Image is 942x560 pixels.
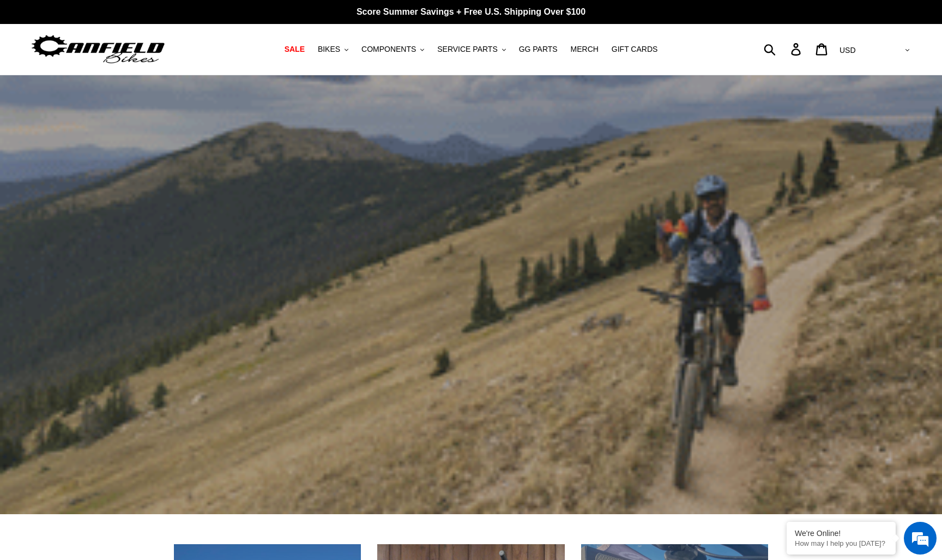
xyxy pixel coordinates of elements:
[606,42,663,57] a: GIFT CARDS
[318,45,340,54] span: BIKES
[514,42,563,57] a: GG PARTS
[356,42,430,57] button: COMPONENTS
[361,45,416,54] span: COMPONENTS
[571,45,599,54] span: MERCH
[312,42,354,57] button: BIKES
[279,42,310,57] a: SALE
[437,45,497,54] span: SERVICE PARTS
[770,37,798,61] input: Search
[432,42,511,57] button: SERVICE PARTS
[285,45,305,54] span: SALE
[30,32,166,67] img: Canfield Bikes
[795,539,887,547] p: How may I help you today?
[612,45,658,54] span: GIFT CARDS
[519,45,558,54] span: GG PARTS
[565,42,604,57] a: MERCH
[795,529,887,538] div: We're Online!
